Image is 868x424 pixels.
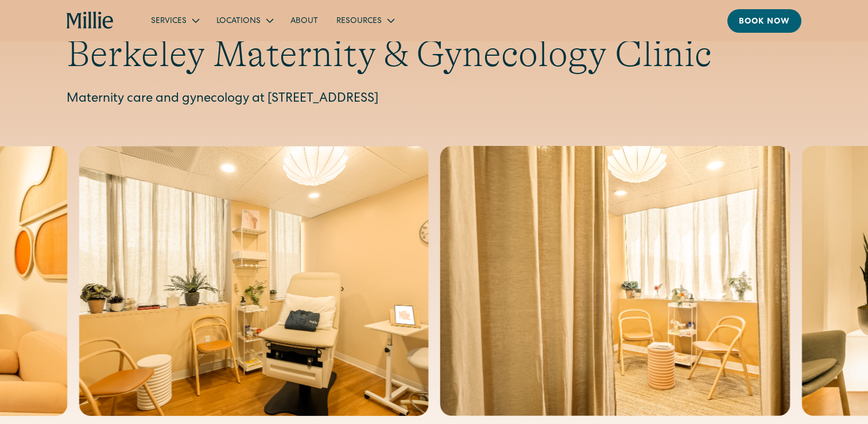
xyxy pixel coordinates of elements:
div: Services [142,11,207,30]
div: Book now [739,16,790,28]
div: Locations [207,11,281,30]
p: Maternity care and gynecology at [STREET_ADDRESS] [67,90,801,109]
a: Book now [727,9,801,33]
div: Services [151,16,187,28]
a: About [281,11,327,30]
div: Resources [336,16,382,28]
a: home [67,11,114,30]
div: Resources [327,11,402,30]
div: Locations [216,16,261,28]
h1: Berkeley Maternity & Gynecology Clinic [67,32,801,76]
